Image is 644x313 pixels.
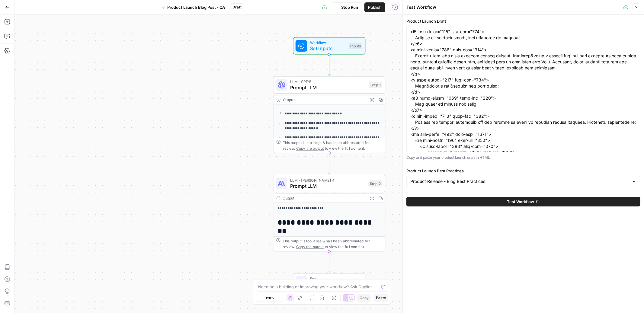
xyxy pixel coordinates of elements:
span: Set Inputs [310,45,346,52]
button: Stop Run [332,2,362,12]
div: Step 2 [368,180,382,187]
span: Workflow [310,40,346,45]
button: Copy [357,294,371,302]
label: Product Launch Draft [406,18,640,24]
g: Edge from start to step_1 [328,55,330,75]
div: Step 1 [369,82,382,88]
div: This output is too large & has been abbreviated for review. to view the full content. [283,238,382,250]
div: Output [283,195,366,201]
span: Publish [368,4,382,10]
div: Inputs [349,43,362,49]
button: Paste [373,294,388,302]
span: Prompt LLM [290,182,366,190]
div: This output is too large & has been abbreviated for review. to view the full content. [283,140,382,151]
div: WorkflowSet InputsInputs [273,37,386,55]
input: Product Release - Blog Best Practices [410,178,629,184]
span: Prompt LLM [290,84,366,91]
g: Edge from step_2 to end [328,252,330,273]
span: End [310,276,359,282]
label: Product Launch Best Practices [406,168,640,174]
button: Publish [364,2,385,12]
span: 120% [266,295,274,300]
span: Product Launch Blog Post - QA [167,4,225,10]
p: Copy and paste your product launch draft in HTML. [406,155,640,161]
span: LLM · GPT-5 [290,79,366,85]
g: Edge from step_1 to step_2 [328,153,330,174]
span: Stop Run [341,4,358,10]
span: Draft [232,5,242,10]
span: Copy the output [296,245,324,249]
span: Copy [360,295,369,301]
span: LLM · [PERSON_NAME] 4 [290,177,366,183]
span: Paste [376,295,386,301]
div: Output [283,97,366,103]
button: Test Workflow [406,197,640,206]
span: Copy the output [296,146,324,150]
div: EndOutput [273,273,386,291]
span: Test Workflow [507,199,534,205]
button: Product Launch Blog Post - QA [158,2,229,12]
